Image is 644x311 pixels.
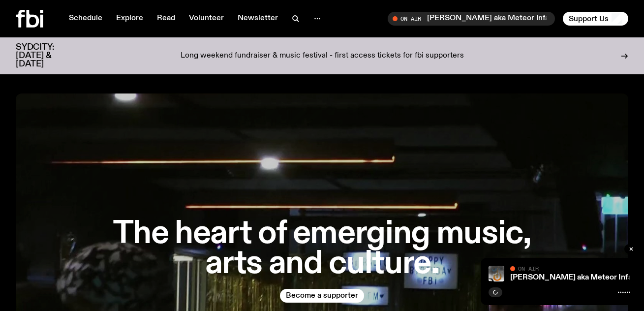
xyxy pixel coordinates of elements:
[518,265,539,272] span: On Air
[102,219,543,279] h1: The heart of emerging music, arts and culture.
[569,14,609,23] span: Support Us
[181,52,464,61] p: Long weekend fundraiser & music festival - first access tickets for fbi supporters
[563,12,628,26] button: Support Us
[63,12,108,26] a: Schedule
[388,12,555,26] button: On Air[PERSON_NAME] aka Meteor Infant - Out of the Box
[280,289,364,303] button: Become a supporter
[110,12,149,26] a: Explore
[151,12,181,26] a: Read
[16,43,79,68] h3: SYDCITY: [DATE] & [DATE]
[489,266,504,281] img: An arty glitched black and white photo of Liam treading water in a creek or river.
[232,12,284,26] a: Newsletter
[183,12,230,26] a: Volunteer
